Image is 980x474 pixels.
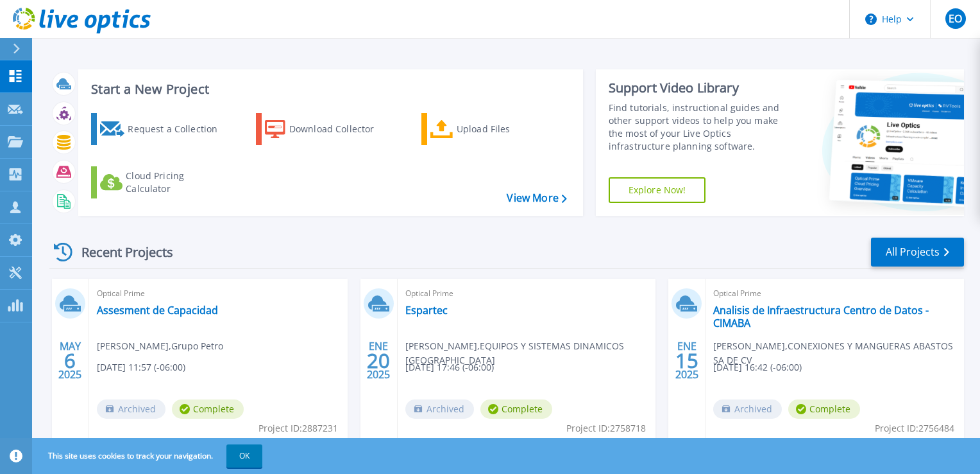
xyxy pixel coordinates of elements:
a: Analisis de Infraestructura Centro de Datos - CIMABA [713,304,956,329]
div: Support Video Library [609,80,793,96]
span: Optical Prime [405,286,648,301]
span: Archived [97,399,165,419]
div: Find tutorials, instructional guides and other support videos to help you make the most of your L... [609,101,793,153]
span: [DATE] 11:57 (-06:00) [97,360,185,374]
span: [PERSON_NAME] , EQUIPOS Y SISTEMAS DINAMICOS [GEOGRAPHIC_DATA] [405,339,656,367]
span: Archived [405,399,474,419]
span: 15 [675,355,698,366]
span: Project ID: 2758718 [566,421,646,435]
div: Upload Files [457,116,559,142]
span: Complete [172,399,244,419]
a: All Projects [871,238,964,267]
span: Optical Prime [97,286,340,301]
a: Cloud Pricing Calculator [91,166,234,198]
div: ENE 2025 [366,337,391,384]
span: [PERSON_NAME] , CONEXIONES Y MANGUERAS ABASTOS SA DE CV [713,339,964,367]
div: Cloud Pricing Calculator [126,170,228,195]
span: Optical Prime [713,286,956,301]
div: MAY 2025 [58,337,82,384]
span: 6 [64,355,76,366]
span: [DATE] 16:42 (-06:00) [713,360,802,374]
span: [PERSON_NAME] , Grupo Petro [97,339,223,353]
div: Recent Projects [49,236,190,268]
span: Project ID: 2887231 [258,421,338,435]
button: OK [226,444,262,468]
a: Espartec [405,304,448,317]
a: Request a Collection [91,113,234,145]
span: Complete [788,399,860,419]
span: 20 [367,355,390,366]
span: Project ID: 2756484 [875,421,954,435]
span: This site uses cookies to track your navigation. [35,444,262,468]
span: EO [949,13,962,24]
h3: Start a New Project [91,82,566,96]
div: ENE 2025 [675,337,699,384]
div: Download Collector [289,116,392,142]
span: Complete [480,399,552,419]
div: Request a Collection [128,116,230,142]
a: View More [507,192,566,204]
a: Assesment de Capacidad [97,304,218,317]
a: Explore Now! [609,177,706,203]
span: [DATE] 17:46 (-06:00) [405,360,494,374]
a: Download Collector [256,113,399,145]
span: Archived [713,399,782,419]
a: Upload Files [421,113,564,145]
